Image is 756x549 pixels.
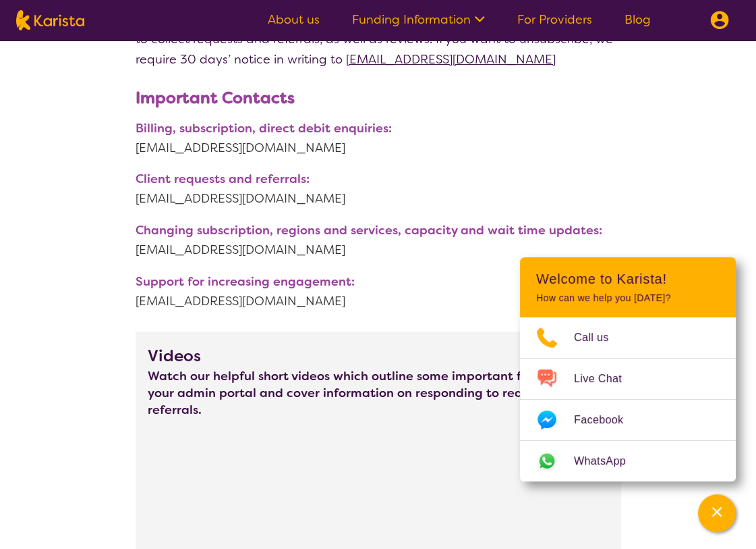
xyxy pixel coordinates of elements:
span: Live Chat [574,369,638,389]
p: How can we help you [DATE]? [536,292,720,304]
b: Important Contacts [136,87,295,109]
a: [EMAIL_ADDRESS][DOMAIN_NAME] [136,240,621,260]
span: Facebook [574,410,639,430]
a: Web link opens in a new tab. [520,441,736,481]
div: Channel Menu [520,257,736,481]
span: WhatsApp [574,451,642,471]
a: [EMAIL_ADDRESS][DOMAIN_NAME] [136,138,621,158]
img: Karista logo [16,10,84,30]
a: For Providers [517,11,592,28]
a: About us [268,11,320,28]
img: menu [710,11,729,30]
a: [EMAIL_ADDRESS][DOMAIN_NAME] [346,51,556,68]
strong: Watch our helpful short videos which outline some important features about your admin portal and ... [148,368,609,419]
a: Funding Information [352,11,485,28]
a: [EMAIL_ADDRESS][DOMAIN_NAME] [136,291,621,311]
button: Channel Menu [698,494,736,532]
h3: Videos [148,344,609,368]
p: Support for increasing engagement: [136,273,621,291]
p: Client requests and referrals: [136,170,621,188]
ul: Choose channel [520,317,736,481]
p: Changing subscription, regions and services, capacity and wait time updates: [136,221,621,240]
a: [EMAIL_ADDRESS][DOMAIN_NAME] [136,188,621,209]
a: Blog [624,11,651,28]
h2: Welcome to Karista! [536,271,720,287]
span: Call us [574,328,625,348]
p: Billing, subscription, direct debit enquiries: [136,120,621,138]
